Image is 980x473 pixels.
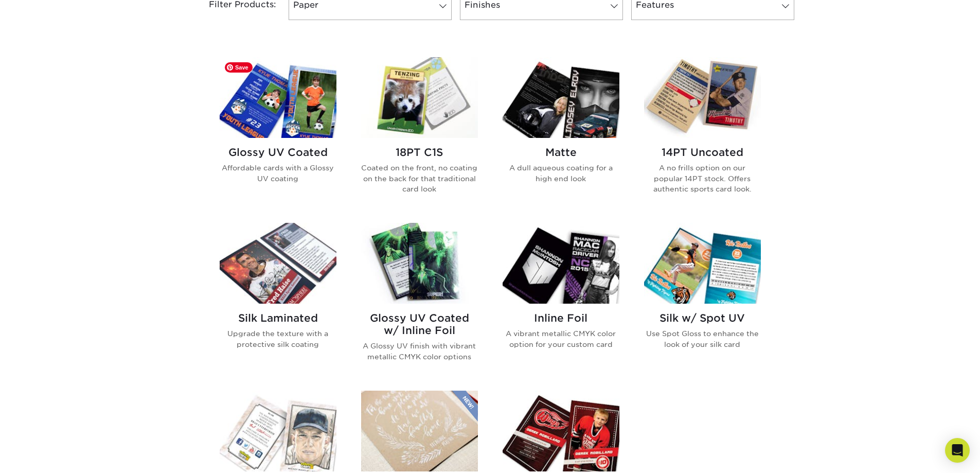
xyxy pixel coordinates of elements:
p: Affordable cards with a Glossy UV coating [220,163,336,184]
div: Open Intercom Messenger [945,438,970,463]
img: Silk Laminated Trading Cards [220,223,336,304]
p: Use Spot Gloss to enhance the look of your silk card [644,328,761,349]
img: 14PT Uncoated Trading Cards [644,57,761,138]
p: Coated on the front, no coating on the back for that traditional card look [361,163,478,194]
h2: Silk Laminated [220,312,336,324]
p: Upgrade the texture with a protective silk coating [220,328,336,349]
a: Glossy UV Coated Trading Cards Glossy UV Coated Affordable cards with a Glossy UV coating [220,57,336,211]
img: ModCard™ Trading Cards [503,391,619,471]
p: A vibrant metallic CMYK color option for your custom card [503,328,619,349]
a: 18PT C1S Trading Cards 18PT C1S Coated on the front, no coating on the back for that traditional ... [361,57,478,211]
h2: Silk w/ Spot UV [644,312,761,324]
img: 18PT C1S Trading Cards [361,57,478,138]
img: Uncoated Linen Trading Cards [220,391,336,471]
h2: 18PT C1S [361,146,478,159]
p: A Glossy UV finish with vibrant metallic CMYK color options [361,341,478,362]
h2: Glossy UV Coated [220,146,336,159]
a: Glossy UV Coated w/ Inline Foil Trading Cards Glossy UV Coated w/ Inline Foil A Glossy UV finish ... [361,223,478,378]
h2: Inline Foil [503,312,619,324]
img: New Product [452,391,478,422]
a: 14PT Uncoated Trading Cards 14PT Uncoated A no frills option on our popular 14PT stock. Offers au... [644,57,761,211]
a: Inline Foil Trading Cards Inline Foil A vibrant metallic CMYK color option for your custom card [503,223,619,378]
a: Silk Laminated Trading Cards Silk Laminated Upgrade the texture with a protective silk coating [220,223,336,378]
a: Silk w/ Spot UV Trading Cards Silk w/ Spot UV Use Spot Gloss to enhance the look of your silk card [644,223,761,378]
img: Glossy UV Coated w/ Inline Foil Trading Cards [361,223,478,304]
h2: Matte [503,146,619,159]
img: Silk w/ Spot UV Trading Cards [644,223,761,304]
h2: Glossy UV Coated w/ Inline Foil [361,312,478,337]
img: 18PT French Kraft Trading Cards [361,391,478,471]
a: Matte Trading Cards Matte A dull aqueous coating for a high end look [503,57,619,211]
h2: 14PT Uncoated [644,146,761,159]
span: Save [225,62,253,73]
p: A no frills option on our popular 14PT stock. Offers authentic sports card look. [644,163,761,194]
p: A dull aqueous coating for a high end look [503,163,619,184]
img: Matte Trading Cards [503,57,619,138]
img: Inline Foil Trading Cards [503,223,619,304]
img: Glossy UV Coated Trading Cards [220,57,336,138]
